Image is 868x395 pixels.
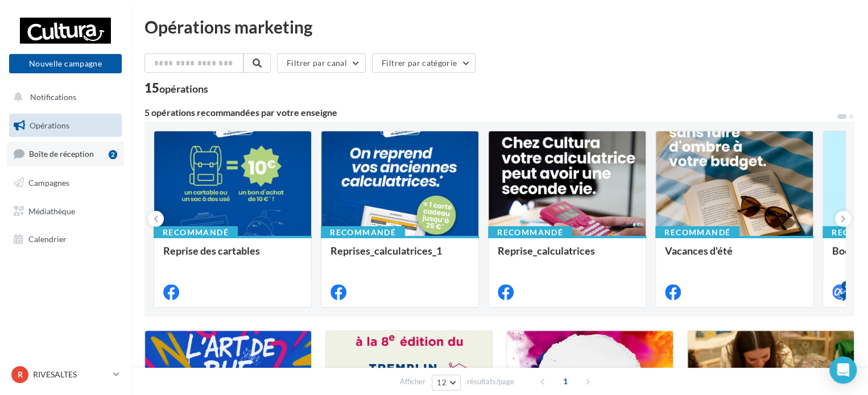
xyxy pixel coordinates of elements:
[144,82,208,94] div: 15
[29,149,94,159] span: Boîte de réception
[28,178,69,188] span: Campagnes
[30,120,69,130] span: Opérations
[163,245,302,268] div: Reprise des cartables
[829,356,857,384] div: Open Intercom Messenger
[321,226,405,239] div: Recommandé
[372,53,476,73] button: Filtrer par catégorie
[400,376,425,387] span: Afficher
[665,245,804,268] div: Vacances d'été
[154,226,238,239] div: Recommandé
[7,227,124,251] a: Calendrier
[7,85,119,109] button: Notifications
[330,245,469,268] div: Reprises_calculatrices_1
[109,150,117,159] div: 2
[7,171,124,195] a: Campagnes
[7,199,124,223] a: Médiathèque
[7,114,124,138] a: Opérations
[18,369,23,380] span: R
[488,226,572,239] div: Recommandé
[9,54,122,73] button: Nouvelle campagne
[277,53,366,73] button: Filtrer par canal
[144,108,836,117] div: 5 opérations recommandées par votre enseigne
[556,372,574,390] span: 1
[655,226,739,239] div: Recommandé
[437,378,447,387] span: 12
[7,142,124,166] a: Boîte de réception2
[432,375,461,390] button: 12
[30,92,76,102] span: Notifications
[467,376,514,387] span: résultats/page
[28,234,67,244] span: Calendrier
[144,18,854,35] div: Opérations marketing
[33,369,109,380] p: RIVESALTES
[9,364,122,385] a: R RIVESALTES
[28,206,75,215] span: Médiathèque
[841,281,852,291] div: 4
[498,245,636,268] div: Reprise_calculatrices
[159,84,208,94] div: opérations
